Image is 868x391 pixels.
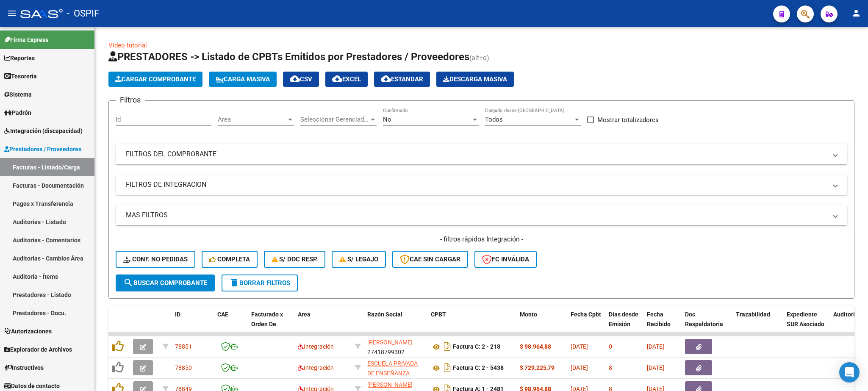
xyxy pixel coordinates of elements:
[290,75,312,83] span: CSV
[783,305,830,343] datatable-header-cell: Expediente SUR Asociado
[4,345,72,354] span: Explorador de Archivos
[427,305,516,343] datatable-header-cell: CPBT
[116,94,145,106] h3: Filtros
[381,74,391,84] mat-icon: cloud_download
[374,72,430,87] button: Estandar
[367,339,413,346] span: [PERSON_NAME]
[217,311,228,318] span: CAE
[436,72,514,87] app-download-masive: Descarga masiva de comprobantes (adjuntos)
[325,72,368,87] button: EXCEL
[571,311,601,318] span: Fecha Cpbt
[520,343,551,350] strong: $ 98.964,88
[469,54,489,62] span: (alt+q)
[442,340,453,353] i: Descargar documento
[4,381,60,391] span: Datos de contacto
[175,311,180,318] span: ID
[609,311,638,327] span: Días desde Emisión
[736,311,770,318] span: Trazabilidad
[520,364,555,371] strong: $ 729.225,79
[216,75,270,83] span: Carga Masiva
[115,75,196,83] span: Cargar Comprobante
[214,305,248,343] datatable-header-cell: CAE
[332,74,342,84] mat-icon: cloud_download
[4,90,32,99] span: Sistema
[175,364,192,371] span: 78850
[222,275,298,291] button: Borrar Filtros
[175,343,192,350] span: 78851
[108,51,469,63] span: PRESTADORES -> Listado de CPBTs Emitidos por Prestadores / Proveedores
[436,72,514,87] button: Descarga Masiva
[172,305,214,343] datatable-header-cell: ID
[647,364,664,371] span: [DATE]
[474,251,537,268] button: FC Inválida
[229,277,239,288] mat-icon: delete
[685,311,723,327] span: Doc Respaldatoria
[218,116,286,123] span: Area
[682,305,732,343] datatable-header-cell: Doc Respaldatoria
[126,211,827,220] mat-panel-title: MAS FILTROS
[4,108,31,117] span: Padrón
[367,360,418,386] span: ESCUELA PRIVADA DE ENSEÑANZA NIVELADORA S.A.
[442,361,453,374] i: Descargar documento
[609,343,612,350] span: 0
[298,364,334,371] span: Integración
[400,255,460,263] span: CAE SIN CARGAR
[116,251,195,268] button: Conf. no pedidas
[298,311,311,318] span: Area
[520,311,537,318] span: Monto
[833,311,858,318] span: Auditoria
[643,305,682,343] datatable-header-cell: Fecha Recibido
[332,251,386,268] button: S/ legajo
[116,235,847,244] h4: - filtros rápidos Integración -
[126,180,827,189] mat-panel-title: FILTROS DE INTEGRACION
[116,275,215,291] button: Buscar Comprobante
[571,364,588,371] span: [DATE]
[4,363,44,372] span: Instructivos
[597,115,659,125] span: Mostrar totalizadores
[647,343,664,350] span: [DATE]
[108,72,202,87] button: Cargar Comprobante
[367,381,413,388] span: [PERSON_NAME]
[516,305,567,343] datatable-header-cell: Monto
[453,344,500,350] strong: Factura C: 2 - 218
[209,72,277,87] button: Carga Masiva
[7,8,17,18] mat-icon: menu
[443,75,507,83] span: Descarga Masiva
[367,311,402,318] span: Razón Social
[4,327,52,336] span: Autorizaciones
[4,72,37,81] span: Tesorería
[431,311,446,318] span: CPBT
[383,116,391,123] span: No
[209,255,250,263] span: Completa
[787,311,824,327] span: Expediente SUR Asociado
[851,8,861,18] mat-icon: person
[264,251,326,268] button: S/ Doc Resp.
[202,251,258,268] button: Completa
[4,126,83,136] span: Integración (discapacidad)
[392,251,468,268] button: CAE SIN CARGAR
[485,116,503,123] span: Todos
[108,42,147,49] a: Video tutorial
[381,75,423,83] span: Estandar
[364,305,427,343] datatable-header-cell: Razón Social
[283,72,319,87] button: CSV
[605,305,643,343] datatable-header-cell: Días desde Emisión
[116,205,847,225] mat-expansion-panel-header: MAS FILTROS
[567,305,605,343] datatable-header-cell: Fecha Cpbt
[272,255,318,263] span: S/ Doc Resp.
[367,338,424,355] div: 27418799302
[732,305,783,343] datatable-header-cell: Trazabilidad
[609,364,612,371] span: 8
[482,255,529,263] span: FC Inválida
[300,116,369,123] span: Seleccionar Gerenciador
[453,365,504,372] strong: Factura C: 2 - 5438
[294,305,352,343] datatable-header-cell: Area
[251,311,283,327] span: Facturado x Orden De
[116,144,847,164] mat-expansion-panel-header: FILTROS DEL COMPROBANTE
[332,75,361,83] span: EXCEL
[367,359,424,377] div: 30715650971
[67,4,99,23] span: - OSPIF
[126,150,827,159] mat-panel-title: FILTROS DEL COMPROBANTE
[123,277,133,288] mat-icon: search
[4,144,81,154] span: Prestadores / Proveedores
